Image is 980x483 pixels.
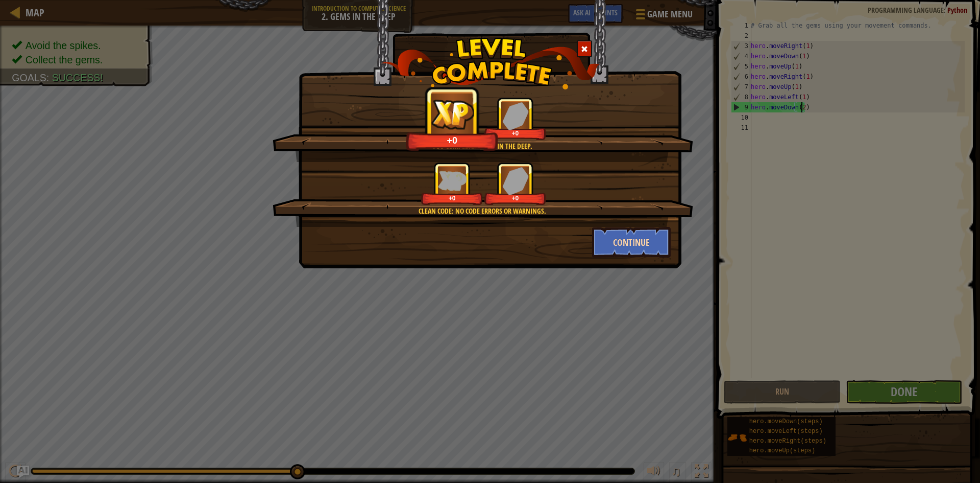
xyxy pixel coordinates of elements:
div: +0 [486,129,544,137]
div: Clean code: no code errors or warnings. [321,206,643,216]
img: level_complete.png [381,38,600,89]
img: reward_icon_gems.png [502,167,529,195]
div: +0 [423,194,481,202]
div: +0 [486,194,544,202]
img: reward_icon_xp.png [438,171,467,191]
div: +0 [409,134,496,146]
button: Continue [592,227,671,258]
img: reward_icon_gems.png [502,102,529,130]
img: reward_icon_xp.png [430,98,476,130]
div: You completed Gems in the Deep. [321,141,643,151]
